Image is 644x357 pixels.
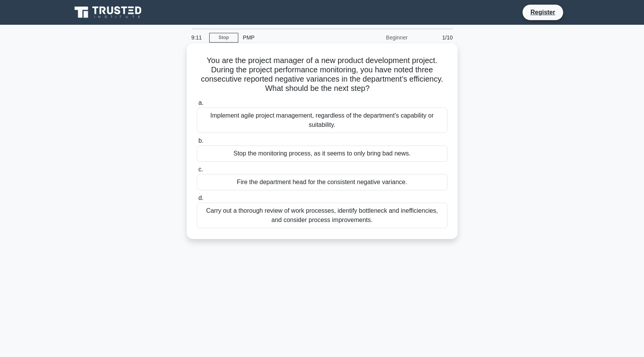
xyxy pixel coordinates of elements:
[197,203,448,228] div: Carry out a thorough review of work processes, identify bottleneck and inefficiencies, and consid...
[412,30,458,45] div: 1/10
[197,174,448,190] div: Fire the department head for the consistent negative variance.
[345,30,412,45] div: Beginner
[196,56,448,94] h5: You are the project manager of a new product development project. During the project performance ...
[197,108,448,133] div: Implement agile project management, regardless of the department's capability or suitability.
[198,99,203,106] span: a.
[198,166,203,173] span: c.
[198,195,203,201] span: d.
[197,145,448,162] div: Stop the monitoring process, as it seems to only bring bad news.
[238,30,345,45] div: PMP
[187,30,209,45] div: 9:11
[209,33,238,43] a: Stop
[198,137,203,144] span: b.
[526,7,560,17] a: Register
